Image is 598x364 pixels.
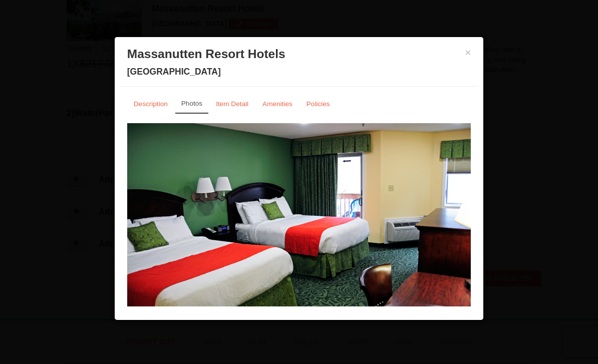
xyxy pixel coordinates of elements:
[307,100,330,108] small: Policies
[127,94,174,114] a: Description
[262,100,292,108] small: Amenities
[127,47,471,62] h3: Massanutten Resort Hotels
[175,94,208,114] a: Photos
[209,94,255,114] a: Item Detail
[181,100,202,107] small: Photos
[465,48,471,58] button: ×
[127,123,471,311] img: 18876286-41-233aa5f3.jpg
[300,94,337,114] a: Policies
[256,94,299,114] a: Amenities
[216,100,248,108] small: Item Detail
[127,67,471,77] h4: [GEOGRAPHIC_DATA]
[134,100,168,108] small: Description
